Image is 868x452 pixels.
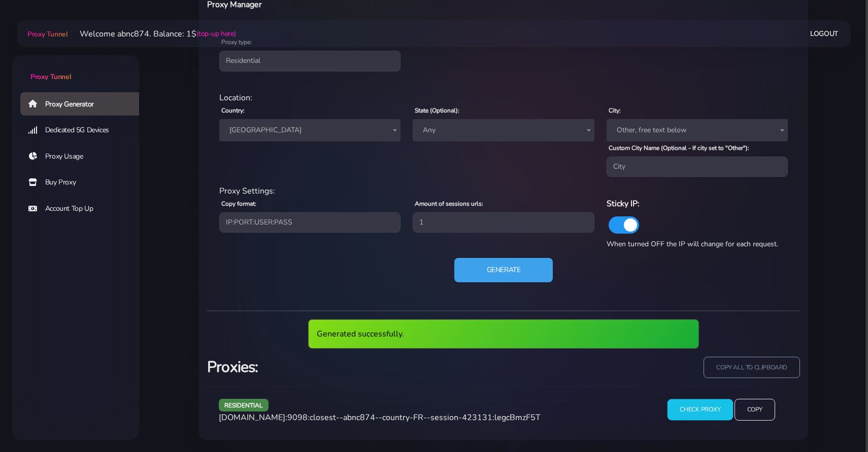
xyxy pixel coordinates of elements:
span: Proxy Tunnel [27,29,68,39]
input: City [607,157,788,177]
span: Any [419,123,588,137]
label: Amount of sessions urls: [415,199,483,208]
a: Proxy Tunnel [12,55,139,82]
a: Buy Proxy [20,171,147,194]
span: When turned OFF the IP will change for each request. [607,239,778,249]
a: (top-up here) [196,28,236,39]
a: Proxy Usage [20,145,147,168]
span: Other, free text below [607,119,788,141]
label: Custom City Name (Optional - If city set to "Other"): [609,143,749,153]
a: Account Top Up [20,197,147,220]
a: Proxy Tunnel [25,26,68,42]
h6: Sticky IP: [607,197,788,210]
span: France [225,123,394,137]
span: residential [219,399,269,411]
label: City: [609,106,621,115]
span: Any [413,119,594,141]
input: Check Proxy [667,399,733,420]
a: Proxy Generator [20,92,147,116]
h3: Proxies: [207,357,497,378]
a: Dedicated 5G Devices [20,119,147,142]
span: [DOMAIN_NAME]:9098:closest--abnc874--country-FR--session-423131:legcBmzF5T [219,412,541,423]
input: Copy [735,399,775,421]
div: Proxy Settings: [213,185,794,197]
span: Proxy Tunnel [30,72,71,82]
span: Other, free text below [613,123,782,137]
label: Copy format: [221,199,256,208]
label: Country: [221,106,245,115]
div: Generated successfully. [308,319,699,349]
button: Generate [454,258,553,282]
input: copy all to clipboard [704,357,800,379]
div: Location: [213,92,794,104]
iframe: Webchat Widget [819,403,855,439]
span: France [219,119,400,141]
a: Logout [810,24,839,43]
li: Welcome abnc874. Balance: 1$ [68,28,236,40]
label: State (Optional): [415,106,459,115]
